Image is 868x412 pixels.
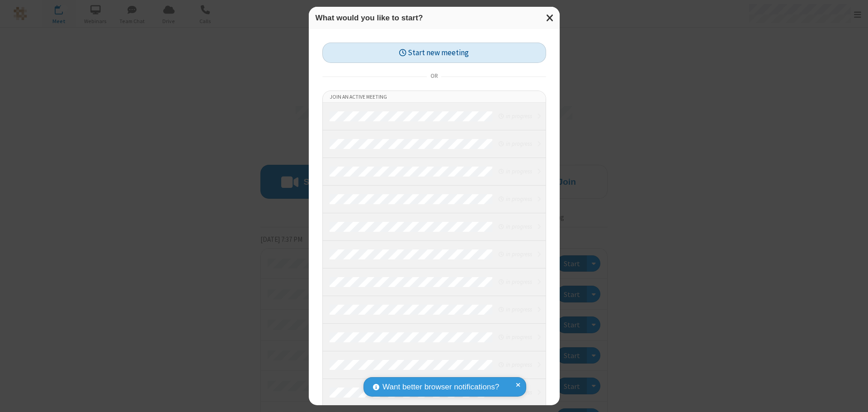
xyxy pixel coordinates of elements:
em: in progress [499,195,532,203]
em: in progress [499,305,532,314]
button: Start new meeting [322,43,546,63]
em: in progress [499,139,532,148]
h3: What would you like to start? [316,14,553,22]
span: or [427,70,441,83]
em: in progress [499,112,532,120]
em: in progress [499,333,532,341]
button: Close modal [541,7,560,29]
em: in progress [499,360,532,369]
em: in progress [499,222,532,231]
em: in progress [499,278,532,286]
li: Join an active meeting [323,91,546,103]
em: in progress [499,167,532,176]
span: Want better browser notifications? [382,381,499,393]
em: in progress [499,250,532,259]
